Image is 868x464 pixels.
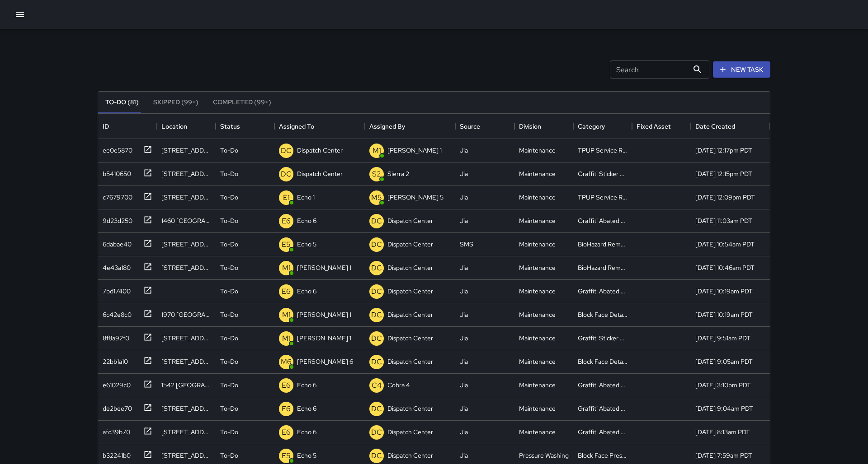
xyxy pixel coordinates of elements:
[695,193,755,202] div: 9/17/2025, 12:09pm PDT
[161,310,211,319] div: 1970 Broadway
[371,310,382,320] p: DC
[387,287,433,296] p: Dispatch Center
[387,240,433,249] p: Dispatch Center
[161,193,211,202] div: 2315 Valdez Street
[519,357,556,366] div: Maintenance
[695,427,750,436] div: 9/16/2025, 8:13am PDT
[519,427,556,436] div: Maintenance
[460,380,468,390] div: Jia
[387,357,433,366] p: Dispatch Center
[282,427,291,438] p: E6
[387,216,433,225] p: Dispatch Center
[99,447,131,460] div: b32241b0
[695,263,755,272] div: 9/17/2025, 10:46am PDT
[282,239,291,250] p: E5
[161,380,211,390] div: 1542 Broadway
[695,451,752,460] div: 9/16/2025, 7:59am PDT
[713,61,770,78] button: New Task
[371,357,382,367] p: DC
[274,114,365,139] div: Assigned To
[297,380,316,390] p: Echo 6
[220,451,238,460] p: To-Do
[161,357,211,366] div: 1508 15th Street
[573,114,632,139] div: Category
[282,450,291,461] p: E5
[578,404,627,413] div: Graffiti Abated Large
[519,146,556,155] div: Maintenance
[460,114,480,139] div: Source
[220,146,238,155] p: To-Do
[578,263,627,272] div: BioHazard Removed
[387,451,433,460] p: Dispatch Center
[371,450,382,461] p: DC
[161,146,211,155] div: 43 Grand Avenue
[99,236,132,249] div: 6dabae40
[519,169,556,178] div: Maintenance
[99,142,132,155] div: ee0e5870
[695,169,752,178] div: 9/17/2025, 12:15pm PDT
[297,334,351,343] p: [PERSON_NAME] 1
[578,427,627,436] div: Graffiti Abated Large
[460,287,468,296] div: Jia
[695,114,735,139] div: Date Created
[282,404,291,414] p: E6
[460,357,468,366] div: Jia
[283,192,290,203] p: E1
[220,240,238,249] p: To-Do
[220,334,238,343] p: To-Do
[372,169,381,180] p: S2
[695,404,753,413] div: 9/16/2025, 9:04am PDT
[99,377,131,390] div: e61029c0
[297,427,316,436] p: Echo 6
[161,427,211,436] div: 1500 Broadway
[297,193,315,202] p: Echo 1
[455,114,514,139] div: Source
[369,114,405,139] div: Assigned By
[279,114,314,139] div: Assigned To
[387,169,409,178] p: Sierra 2
[157,114,216,139] div: Location
[695,240,755,249] div: 9/17/2025, 10:54am PDT
[519,380,556,390] div: Maintenance
[297,287,316,296] p: Echo 6
[695,216,752,225] div: 9/17/2025, 11:03am PDT
[282,380,291,391] p: E6
[460,404,468,413] div: Jia
[460,310,468,319] div: Jia
[146,92,206,113] button: Skipped (99+)
[578,310,627,319] div: Block Face Detailed
[519,114,541,139] div: Division
[578,451,627,460] div: Block Face Pressure Washed
[519,451,569,460] div: Pressure Washing
[220,287,238,296] p: To-Do
[281,145,292,156] p: DC
[372,380,382,391] p: C4
[371,239,382,250] p: DC
[99,189,132,202] div: c7679700
[282,216,291,227] p: E6
[220,216,238,225] p: To-Do
[220,380,238,390] p: To-Do
[578,287,627,296] div: Graffiti Abated Large
[161,114,187,139] div: Location
[578,146,627,155] div: TPUP Service Requested
[578,380,627,390] div: Graffiti Abated Large
[578,357,627,366] div: Block Face Detailed
[98,114,157,139] div: ID
[161,451,211,460] div: 505 17th Street
[632,114,691,139] div: Fixed Asset
[99,424,130,436] div: afc39b70
[519,263,556,272] div: Maintenance
[297,404,316,413] p: Echo 6
[578,193,627,202] div: TPUP Service Requested
[373,145,381,156] p: M1
[460,193,468,202] div: Jia
[220,357,238,366] p: To-Do
[297,169,343,178] p: Dispatch Center
[220,427,238,436] p: To-Do
[695,310,753,319] div: 9/17/2025, 10:19am PDT
[519,216,556,225] div: Maintenance
[365,114,455,139] div: Assigned By
[103,114,109,139] div: ID
[297,263,351,272] p: [PERSON_NAME] 1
